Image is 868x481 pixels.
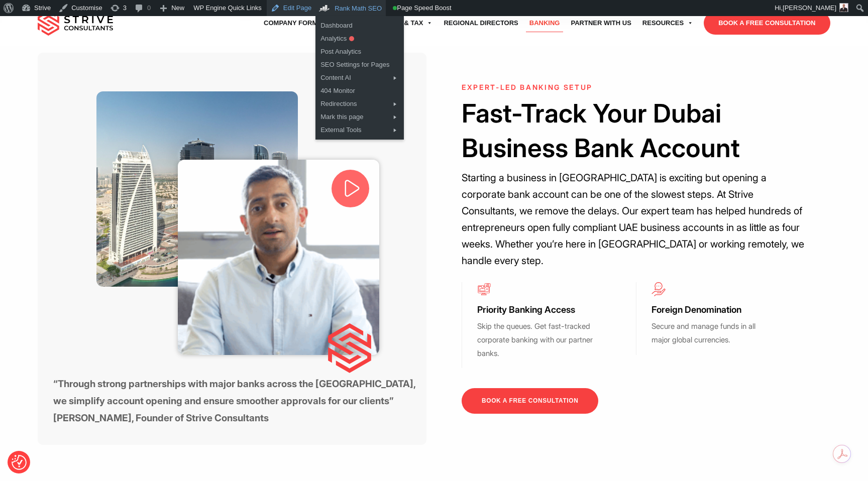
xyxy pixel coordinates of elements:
[477,304,601,316] h3: Priority Banking Access
[315,45,404,58] a: Analytics Report
[783,4,836,12] span: [PERSON_NAME]
[652,320,775,346] p: Secure and manage funds in all major global currencies.
[315,32,404,45] a: Review analytics and sitemaps
[315,97,404,110] a: Create and edit redirections
[12,455,27,470] button: Consent Preferences
[462,388,598,414] a: BOOK A FREE CONSULTATION
[704,12,830,35] a: BOOK A FREE CONSULTATION
[315,71,404,84] a: Content AI
[315,58,404,71] a: Edit default SEO settings for this post type
[321,322,378,375] img: strive logo
[315,19,404,32] a: Dashboard
[38,11,113,36] img: main-logo.svg
[315,124,404,137] a: External Tools
[12,455,27,470] img: Revisit consent button
[315,110,404,124] a: Mark this page
[335,5,382,12] span: Rank Math SEO
[524,9,566,37] a: Banking
[53,378,415,424] strong: “Through strong partnerships with major banks across the [GEOGRAPHIC_DATA], we simplify account o...
[315,84,404,97] a: Review 404 errors on your site
[637,9,699,37] a: Resources
[462,83,810,92] h6: Expert-led banking setup
[477,320,601,360] p: Skip the queues. Get fast-tracked corporate banking with our partner banks.
[565,9,636,37] a: Partner with Us
[462,170,810,269] p: Starting a business in [GEOGRAPHIC_DATA] is exciting but opening a corporate bank account can be ...
[462,96,810,166] h2: Fast-Track Your Dubai Business Bank Account
[438,9,523,37] a: Regional Directors
[258,9,353,37] a: Company Formation
[652,304,775,316] h3: Foreign Denomination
